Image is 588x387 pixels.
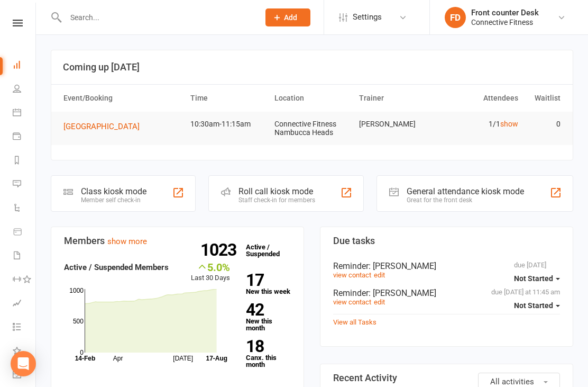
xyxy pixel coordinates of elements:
span: [GEOGRAPHIC_DATA] [63,122,140,131]
strong: 1023 [200,242,241,258]
span: : [PERSON_NAME] [369,261,436,271]
td: 10:30am-11:15am [186,112,270,137]
a: Product Sales [13,221,36,245]
span: Add [284,13,297,22]
span: : [PERSON_NAME] [369,288,436,298]
a: Dashboard [13,54,36,78]
a: Assessments [13,292,36,316]
td: 1/1 [438,112,523,137]
input: Search... [62,10,252,25]
a: view contact [333,298,371,306]
button: Not Started [514,269,560,288]
td: 0 [523,112,565,137]
th: Location [270,85,354,112]
strong: Active / Suspended Members [64,263,169,272]
a: 18Canx. this month [246,338,291,368]
span: Settings [353,5,382,29]
h3: Coming up [DATE] [63,62,561,73]
a: What's New [13,340,36,364]
th: Attendees [438,85,523,112]
div: 5.0% [191,261,230,273]
th: Event/Booking [59,85,186,112]
button: [GEOGRAPHIC_DATA] [63,120,147,133]
div: Class kiosk mode [81,186,146,196]
a: People [13,78,36,102]
h3: Recent Activity [333,373,560,383]
a: 17New this week [246,272,291,295]
div: Last 30 Days [191,261,230,284]
a: Reports [13,149,36,173]
div: Member self check-in [81,196,146,204]
a: Calendar [13,102,36,125]
a: Payments [13,125,36,149]
td: [PERSON_NAME] [354,112,439,137]
th: Time [186,85,270,112]
div: Great for the front desk [407,196,524,204]
span: All activities [490,377,534,386]
a: edit [374,298,385,306]
h3: Due tasks [333,236,560,246]
a: view contact [333,271,371,279]
span: Not Started [514,301,553,310]
strong: 17 [246,272,287,288]
th: Waitlist [523,85,565,112]
th: Trainer [354,85,439,112]
a: show [500,120,518,128]
button: Not Started [514,296,560,315]
strong: 42 [246,302,287,318]
span: Not Started [514,274,553,283]
div: Reminder [333,288,560,298]
div: General attendance kiosk mode [407,186,524,196]
strong: 18 [246,338,287,354]
a: 42New this month [246,302,291,331]
div: Roll call kiosk mode [238,186,315,196]
h3: Members [64,236,291,246]
a: edit [374,271,385,279]
button: Add [265,8,310,26]
a: show more [107,237,147,246]
a: View all Tasks [333,318,376,326]
div: Connective Fitness [471,17,539,27]
div: Reminder [333,261,560,271]
a: 1023Active / Suspended [241,236,287,265]
td: Connective Fitness Nambucca Heads [270,112,354,145]
div: FD [445,7,466,28]
div: Staff check-in for members [238,196,315,204]
div: Open Intercom Messenger [11,351,36,376]
div: Front counter Desk [471,8,539,17]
